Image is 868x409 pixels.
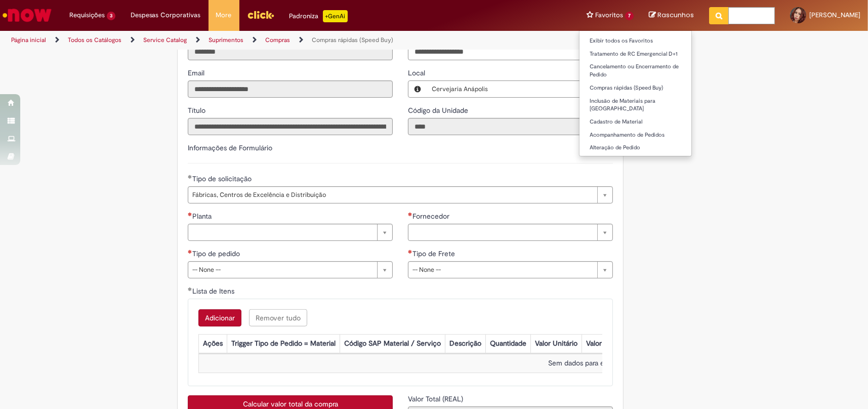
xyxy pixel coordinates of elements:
span: Rascunhos [657,10,694,20]
span: Planta [192,212,214,221]
span: Obrigatório Preenchido [188,175,192,179]
a: Cervejaria AnápolisLimpar campo Local [427,81,612,97]
a: Limpar campo Planta [188,224,393,241]
span: Cervejaria Anápolis [432,81,587,97]
span: Somente leitura - Código da Unidade [408,106,470,115]
button: Pesquisar [709,7,729,24]
span: Somente leitura - Título [188,106,208,115]
label: Somente leitura - Valor Total (REAL) [408,394,465,404]
a: Cadastro de Material [580,116,691,128]
span: 7 [625,12,634,20]
span: Necessários [408,250,412,254]
button: Add a row for Lista de Itens [198,309,241,326]
a: Alteração de Pedido [580,142,691,153]
a: Suprimentos [209,36,243,44]
input: Telefone de Contato [408,43,613,60]
a: Exibir todos os Favoritos [580,35,691,47]
input: ID [188,43,393,60]
span: Lista de Itens [192,287,236,296]
span: Tipo de solicitação [192,174,254,183]
a: Inclusão de Materiais para [GEOGRAPHIC_DATA] [580,96,691,114]
a: Tratamento de RC Emergencial D+1 [580,49,691,60]
span: Necessários [188,212,192,216]
input: Email [188,80,393,98]
th: Valor Total Moeda [582,335,647,353]
span: Fábricas, Centros de Excelência e Distribuição [192,187,592,203]
span: [PERSON_NAME] [809,11,860,19]
span: Obrigatório Preenchido [188,287,192,291]
span: Favoritos [595,10,623,20]
ul: Favoritos [579,30,692,156]
a: Compras rápidas (Speed Buy) [580,83,691,94]
span: Requisições [69,10,105,20]
span: Necessários [408,212,412,216]
span: Fornecedor [412,212,451,221]
th: Trigger Tipo de Pedido = Material [227,335,340,353]
span: -- None -- [192,262,372,278]
span: Tipo de Frete [412,249,457,258]
a: Rascunhos [649,11,694,20]
img: ServiceNow [1,5,53,25]
span: Despesas Corporativas [131,10,201,20]
input: Código da Unidade [408,118,613,135]
th: Ações [199,335,227,353]
ul: Trilhas de página [8,31,571,50]
a: Limpar campo Fornecedor [408,224,613,241]
img: click_logo_yellow_360x200.png [247,7,274,22]
label: Somente leitura - Email [188,68,206,78]
label: Somente leitura - Código da Unidade [408,105,470,115]
a: Cancelamento ou Encerramento de Pedido [580,61,691,80]
span: -- None -- [412,262,592,278]
a: Página inicial [11,36,46,44]
label: Informações de Formulário [188,143,272,152]
a: Compras [265,36,290,44]
input: Título [188,118,393,135]
span: Necessários [188,250,192,254]
th: Código SAP Material / Serviço [340,335,445,353]
button: Local, Visualizar este registro Cervejaria Anápolis [408,81,427,97]
a: Service Catalog [143,36,187,44]
label: Somente leitura - Título [188,105,208,115]
span: More [216,10,232,20]
a: Todos os Catálogos [68,36,121,44]
div: Padroniza [290,10,348,22]
span: Local [408,68,427,77]
a: Acompanhamento de Pedidos [580,130,691,141]
span: 3 [107,12,115,20]
span: Tipo de pedido [192,249,242,258]
th: Quantidade [486,335,531,353]
p: +GenAi [323,10,348,22]
span: Somente leitura - Email [188,68,206,77]
th: Descrição [445,335,486,353]
a: Compras rápidas (Speed Buy) [312,36,393,44]
th: Valor Unitário [531,335,582,353]
span: Somente leitura - Valor Total (REAL) [408,394,465,403]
